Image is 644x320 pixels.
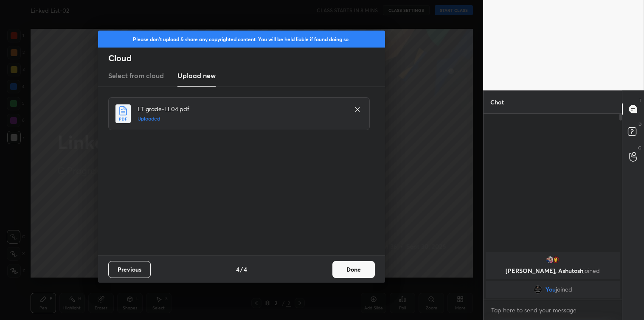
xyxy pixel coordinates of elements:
img: 57fa73ed9ffb438299f8b0b7168da4d1.jpg [551,255,560,264]
h4: LT grade-LL04.pdf [138,104,346,113]
span: joined [555,286,572,293]
h2: Cloud [108,53,385,64]
button: Done [332,261,375,278]
h4: 4 [236,265,239,274]
button: Previous [108,261,151,278]
p: Chat [484,91,511,113]
span: joined [583,267,600,275]
span: You [545,286,555,293]
p: G [638,145,641,151]
div: Please don't upload & share any copyrighted content. You will be held liable if found doing so. [98,31,385,48]
h5: Uploaded [138,115,346,123]
div: grid [484,250,622,300]
h4: / [240,265,243,274]
p: [PERSON_NAME], Ashutosh [491,267,615,274]
img: e60519a4c4f740609fbc41148676dd3d.jpg [533,285,542,294]
p: D [638,121,641,127]
h3: Upload new [177,70,216,81]
p: T [639,97,641,104]
h4: 4 [244,265,247,274]
img: b038987c98dc4a92aa9e0b4a5bd5125a.35641952_3 [546,255,554,264]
